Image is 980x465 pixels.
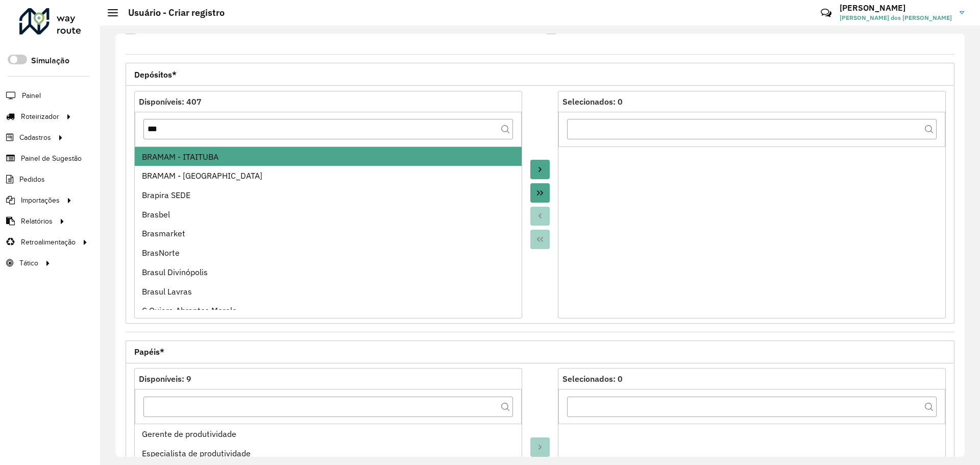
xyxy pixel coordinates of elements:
[840,13,952,22] span: [PERSON_NAME] dos [PERSON_NAME]
[530,160,550,179] button: Move to Target
[142,266,515,278] div: Brasul Divinópolis
[21,111,59,122] span: Roteirizador
[19,258,38,268] span: Tático
[530,183,550,203] button: Move All to Target
[21,195,60,206] span: Importações
[142,151,515,163] div: BRAMAM - ITAITUBA
[142,304,515,316] div: C Quiara Abrantes Morelo
[142,208,515,221] div: Brasbel
[134,70,177,79] span: Depósitos*
[22,90,41,101] span: Painel
[142,428,515,440] div: Gerente de produtividade
[142,247,515,259] div: BrasNorte
[142,227,515,239] div: Brasmarket
[142,447,515,459] div: Especialista de produtividade
[139,373,518,385] div: Disponíveis: 9
[19,132,51,143] span: Cadastros
[142,285,515,298] div: Brasul Lavras
[142,189,515,201] div: Brapira SEDE
[142,169,515,182] div: BRAMAM - [GEOGRAPHIC_DATA]
[840,3,952,13] h3: [PERSON_NAME]
[19,174,45,185] span: Pedidos
[562,95,941,108] div: Selecionados: 0
[118,7,225,18] h2: Usuário - Criar registro
[21,153,82,164] span: Painel de Sugestão
[21,216,53,227] span: Relatórios
[134,348,164,356] span: Papéis*
[562,373,941,385] div: Selecionados: 0
[139,95,518,108] div: Disponíveis: 407
[815,2,837,24] a: Contato Rápido
[21,237,76,248] span: Retroalimentação
[31,55,69,67] label: Simulação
